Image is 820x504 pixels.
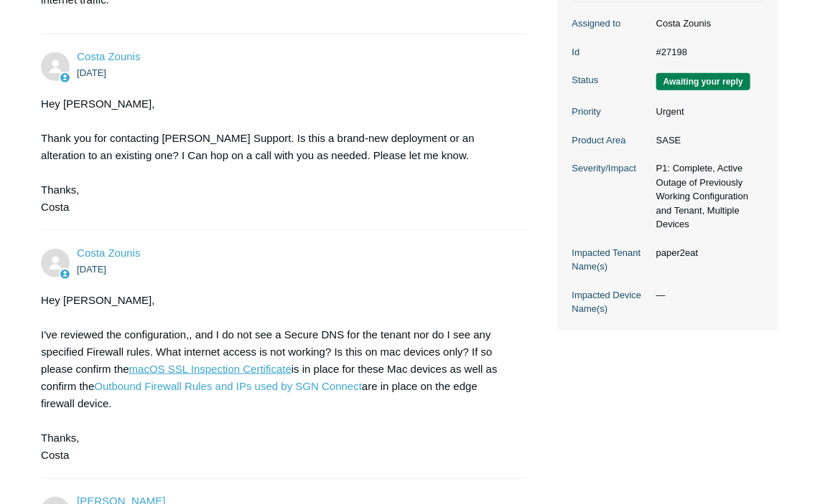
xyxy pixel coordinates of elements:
div: Hey [PERSON_NAME], I've reviewed the configuration,, and I do not see a Secure DNS for the tenant... [41,292,513,464]
dd: paper2eat [649,246,765,260]
div: Hey [PERSON_NAME], Thank you for contacting [PERSON_NAME] Support. Is this a brand-new deployment... [41,95,513,216]
dd: — [649,288,765,303]
a: Costa Zounis [77,247,140,259]
span: We are waiting for you to respond [656,73,750,90]
dt: Id [572,45,649,60]
a: macOS SSL Inspection Certificate [129,363,292,375]
dd: SASE [649,133,765,148]
dt: Priority [572,105,649,119]
a: Costa Zounis [77,50,140,62]
a: Outbound Firewall Rules and IPs used by SGN Connect [94,380,362,392]
dd: Urgent [649,105,765,119]
dt: Impacted Device Name(s) [572,288,649,316]
dd: P1: Complete, Active Outage of Previously Working Configuration and Tenant, Multiple Devices [649,161,765,232]
dt: Assigned to [572,16,649,31]
dt: Severity/Impact [572,161,649,176]
dd: #27198 [649,45,765,60]
dt: Product Area [572,133,649,148]
dt: Impacted Tenant Name(s) [572,246,649,274]
time: 08/08/2025, 17:21 [77,67,106,78]
dd: Costa Zounis [649,16,765,31]
dt: Status [572,73,649,87]
time: 08/08/2025, 17:25 [77,264,106,275]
